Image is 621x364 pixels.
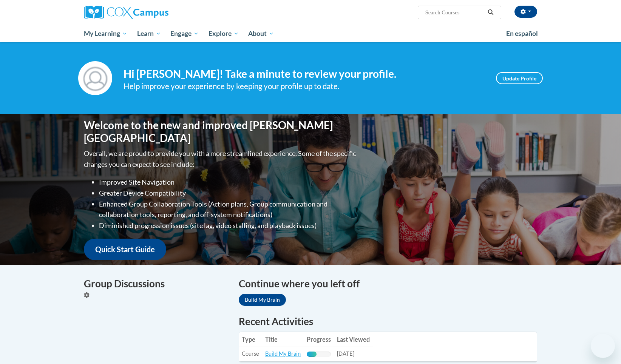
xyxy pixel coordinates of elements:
[514,6,537,18] button: Account Settings
[591,334,615,358] iframe: Button to launch messaging window
[84,119,358,144] h1: Welcome to the new and improved [PERSON_NAME][GEOGRAPHIC_DATA]
[73,25,548,42] div: Main menu
[501,26,543,42] a: En español
[124,80,485,93] div: Help improve your experience by keeping your profile up to date.
[304,332,334,347] th: Progress
[132,25,166,42] a: Learn
[239,315,537,328] h1: Recent Activities
[239,332,262,347] th: Type
[170,29,199,38] span: Engage
[99,177,358,188] li: Improved Site Navigation
[99,220,358,231] li: Diminished progression issues (site lag, video stalling, and playback issues)
[244,25,279,42] a: About
[496,72,543,84] a: Update Profile
[78,61,112,95] img: Profile Image
[84,29,127,38] span: My Learning
[239,294,286,306] a: Build My Brain
[262,332,304,347] th: Title
[334,332,373,347] th: Last Viewed
[99,188,358,199] li: Greater Device Compatibility
[425,8,485,17] input: Search Courses
[239,276,537,291] h4: Continue where you left off
[265,350,301,357] a: Build My Brain
[307,352,317,357] div: Progress, %
[84,6,168,19] img: Cox Campus
[506,29,538,37] span: En español
[248,29,274,38] span: About
[79,25,132,42] a: My Learning
[204,25,244,42] a: Explore
[337,350,354,357] span: [DATE]
[84,276,227,291] h4: Group Discussions
[84,148,358,170] p: Overall, we are proud to provide you with a more streamlined experience. Some of the specific cha...
[84,239,166,260] a: Quick Start Guide
[165,25,204,42] a: Engage
[485,8,496,17] button: Search
[242,350,259,357] span: Course
[124,68,485,80] h4: Hi [PERSON_NAME]! Take a minute to review your profile.
[99,199,358,221] li: Enhanced Group Collaboration Tools (Action plans, Group communication and collaboration tools, re...
[137,29,161,38] span: Learn
[209,29,239,38] span: Explore
[84,6,227,19] a: Cox Campus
